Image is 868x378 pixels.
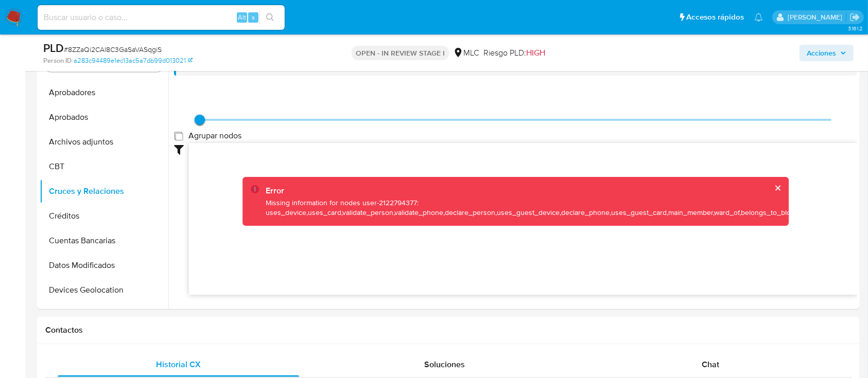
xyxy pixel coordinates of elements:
[774,185,781,191] button: cerrar
[40,130,168,154] button: Archivos adjuntos
[40,253,168,278] button: Datos Modificados
[266,198,796,218] div: Missing information for nodes user-2122794377: uses_device,uses_card,validate_person,validate_pho...
[800,45,854,61] button: Acciones
[259,10,281,25] button: search-icon
[849,12,860,23] a: Salir
[238,12,246,22] span: Alt
[424,358,465,370] span: Soluciones
[40,302,168,327] button: Direcciones
[40,278,168,302] button: Devices Geolocation
[252,12,255,22] span: s
[40,179,168,204] button: Cruces y Relaciones
[526,47,545,59] span: HIGH
[702,358,719,370] span: Chat
[483,47,545,59] span: Riesgo PLD:
[807,45,836,61] span: Acciones
[453,47,479,59] div: MLC
[74,56,193,65] a: a283c94489e1ec13ac5a7db99d013021
[45,325,852,335] h1: Contactos
[686,12,744,23] span: Accesos rápidos
[156,358,201,370] span: Historial CX
[40,228,168,253] button: Cuentas Bancarias
[43,56,72,65] b: Person ID
[788,12,846,22] p: aline.magdaleno@mercadolibre.com
[266,185,796,196] div: Error
[188,131,241,141] span: Agrupar nodos
[40,154,168,179] button: CBT
[64,44,162,55] span: # 8ZZaQi2CAl8C3GaSaVASqgiS
[40,204,168,228] button: Créditos
[352,46,449,60] p: OPEN - IN REVIEW STAGE I
[43,40,64,56] b: PLD
[38,11,285,24] input: Buscar usuario o caso...
[174,132,182,140] input: Agrupar nodos
[40,80,168,105] button: Aprobadores
[848,24,863,32] span: 3.161.2
[40,105,168,130] button: Aprobados
[754,13,763,22] a: Notificaciones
